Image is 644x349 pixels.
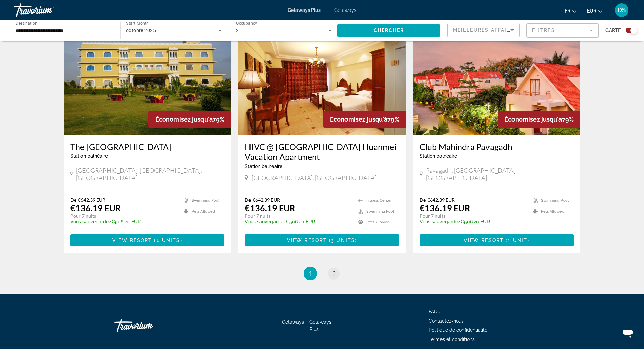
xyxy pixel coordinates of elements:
[366,209,394,214] span: Swimming Pool
[420,197,426,203] span: De
[332,270,336,277] span: 2
[245,197,251,203] span: De
[70,153,108,159] span: Station balnéaire
[236,28,239,33] span: 2
[282,319,304,325] a: Getaways
[323,111,406,128] div: 79%
[427,197,455,203] span: €642.39 EUR
[114,315,182,336] a: Travorium
[152,238,182,243] span: ( )
[126,28,156,33] span: octobre 2025
[112,238,152,243] span: View Resort
[420,219,460,224] span: Vous sauvegardez
[420,203,470,213] p: €136.19 EUR
[453,27,518,33] span: Meilleures affaires
[331,238,355,243] span: 3 units
[126,21,149,26] span: Start Month
[420,153,457,159] span: Station balnéaire
[76,167,224,181] span: [GEOGRAPHIC_DATA], [GEOGRAPHIC_DATA], [GEOGRAPHIC_DATA]
[70,141,225,152] a: The [GEOGRAPHIC_DATA]
[309,270,312,277] span: 1
[420,141,574,152] a: Club Mahindra Pavagadh
[565,6,577,16] button: Change language
[617,322,639,344] iframe: Bouton de lancement de la fenêtre de messagerie
[541,209,564,214] span: Pets Allowed
[245,213,352,219] p: Pour 7 nuits
[155,116,213,123] span: Économisez jusqu'à
[64,26,232,135] img: DW51E01X.jpg
[420,213,526,219] p: Pour 7 nuits
[70,219,177,224] p: €506.20 EUR
[70,219,111,224] span: Vous sauvegardez
[420,234,574,246] button: View Resort(1 unit)
[334,7,356,13] a: Getaways
[288,7,321,13] a: Getaways Plus
[78,197,105,203] span: €642.39 EUR
[245,234,399,246] button: View Resort(3 units)
[148,111,231,128] div: 79%
[420,219,526,224] p: €506.20 EUR
[64,267,581,280] nav: Pagination
[413,26,581,135] img: F845E01X.jpg
[327,238,357,243] span: ( )
[14,1,81,19] a: Travorium
[464,238,504,243] span: View Resort
[587,8,596,14] span: EUR
[504,238,529,243] span: ( )
[70,234,225,246] button: View Resort(6 units)
[157,238,181,243] span: 6 units
[70,197,76,203] span: De
[618,7,626,14] span: DS
[605,26,621,35] span: Carte
[330,116,387,123] span: Économisez jusqu'à
[253,197,280,203] span: €642.39 EUR
[70,203,121,213] p: €136.19 EUR
[429,309,440,314] a: FAQs
[245,219,352,224] p: €506.20 EUR
[429,327,487,333] a: Politique de confidentialité
[238,26,406,135] img: C700I01X.jpg
[192,209,215,214] span: Pets Allowed
[498,111,580,128] div: 79%
[245,203,295,213] p: €136.19 EUR
[252,174,376,181] span: [GEOGRAPHIC_DATA], [GEOGRAPHIC_DATA]
[245,141,399,162] a: HIVC @ [GEOGRAPHIC_DATA] Huanmei Vacation Apartment
[236,21,257,26] span: Occupancy
[366,198,392,203] span: Fitness Center
[613,3,630,17] button: User Menu
[374,28,404,33] span: Chercher
[287,238,327,243] span: View Resort
[16,21,38,25] span: Destination
[245,163,282,169] span: Station balnéaire
[337,24,440,37] button: Chercher
[309,319,331,332] a: Getaways Plus
[526,23,599,38] button: Filter
[429,336,475,342] a: Termes et conditions
[70,213,177,219] p: Pour 7 nuits
[429,318,464,324] a: Contactez-nous
[426,167,574,181] span: Pavagadh, [GEOGRAPHIC_DATA], [GEOGRAPHIC_DATA]
[245,219,286,224] span: Vous sauvegardez
[192,198,219,203] span: Swimming Pool
[366,220,390,224] span: Pets Allowed
[504,116,562,123] span: Économisez jusqu'à
[508,238,527,243] span: 1 unit
[453,26,514,34] mat-select: Sort by
[587,6,603,16] button: Change currency
[541,198,569,203] span: Swimming Pool
[565,8,570,14] span: fr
